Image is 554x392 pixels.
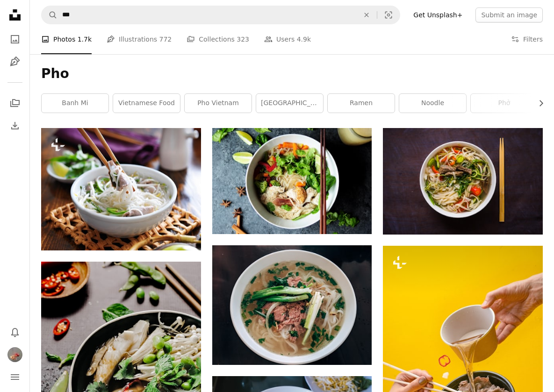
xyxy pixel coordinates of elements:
img: Avatar of user Miso Soup [7,347,22,362]
button: Clear [356,6,377,24]
span: 772 [159,34,172,44]
a: Photos [6,30,24,49]
a: Illustrations [6,52,24,71]
a: vietnamese food [113,94,180,113]
a: a bowl of food with chopsticks being poured into it [383,361,543,370]
a: vegetables on cook pot [41,377,201,385]
a: pho vietnam [185,94,252,113]
button: Menu [6,368,24,386]
button: Notifications [6,323,24,342]
form: Find visuals sitewide [41,6,400,24]
h1: Pho [41,65,543,82]
span: 323 [237,34,249,44]
button: Visual search [377,6,400,24]
a: banh mi [42,94,108,113]
img: eating a bowl of pho with noodles and beef with chopsticks [41,128,201,250]
button: scroll list to the right [532,94,543,113]
button: Profile [6,345,24,364]
span: 4.9k [297,34,311,44]
a: [GEOGRAPHIC_DATA] [256,94,323,113]
a: noodle [399,94,466,113]
a: Get Unsplash+ [408,7,468,22]
a: Download History [6,116,24,135]
a: Collections [6,94,24,113]
a: a bowl of noodle soup with chopsticks on the side [383,177,543,185]
a: phở [471,94,538,113]
img: brown chopsticks on white bowl [212,128,372,234]
button: Submit an image [475,7,543,22]
a: ramen [328,94,395,113]
button: Search Unsplash [42,6,58,24]
a: Collections 323 [187,24,249,54]
a: brown chopsticks on white bowl [212,177,372,185]
a: Illustrations 772 [107,24,172,54]
a: Users 4.9k [264,24,311,54]
button: Filters [511,24,543,54]
img: white noodle soup with green leaf vegetable in white ceramic bowl [212,245,372,365]
img: a bowl of noodle soup with chopsticks on the side [383,128,543,235]
a: eating a bowl of pho with noodles and beef with chopsticks [41,185,201,193]
a: white noodle soup with green leaf vegetable in white ceramic bowl [212,301,372,309]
